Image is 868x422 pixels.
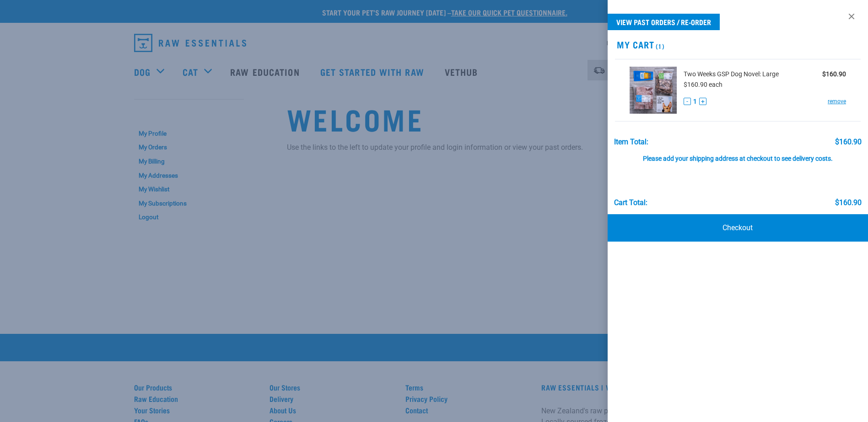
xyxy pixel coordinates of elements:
[684,69,779,79] span: Two Weeks GSP Dog Novel: Large
[608,214,868,242] a: Checkout
[828,97,846,105] a: remove
[699,98,706,105] button: +
[835,138,862,146] div: $160.90
[608,14,720,30] a: View past orders / re-order
[835,199,862,207] div: $160.90
[684,81,722,88] span: $160.90 each
[822,70,846,78] strong: $160.90
[608,39,868,50] h2: My Cart
[614,138,648,146] div: Item Total:
[614,199,647,207] div: Cart total:
[693,97,697,106] span: 1
[654,44,665,47] span: (1)
[614,146,862,163] div: Please add your shipping address at checkout to see delivery costs.
[630,67,677,114] img: Get Started Dog (Novel)
[684,98,691,105] button: -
